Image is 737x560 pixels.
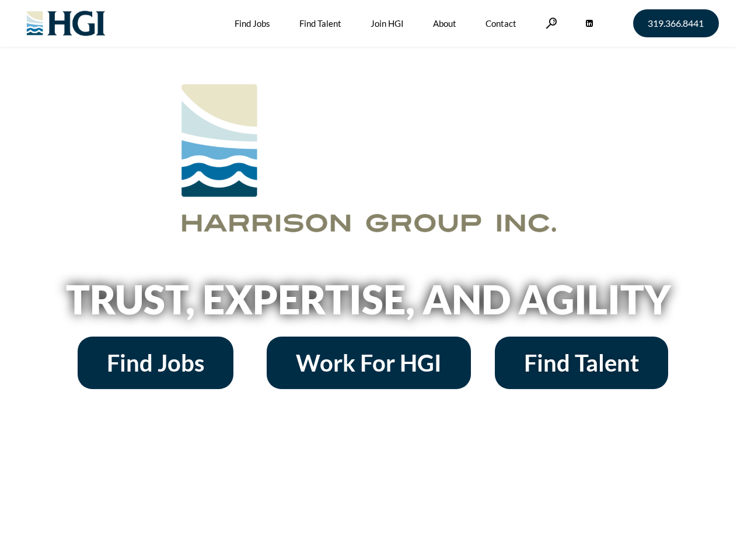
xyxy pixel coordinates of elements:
a: 319.366.8441 [633,9,719,37]
span: Find Talent [524,351,639,374]
span: Find Jobs [107,351,204,374]
span: Work For HGI [296,351,442,374]
a: Find Jobs [78,337,233,389]
a: Find Talent [495,337,668,389]
span: 319.366.8441 [648,19,704,28]
h2: Trust, Expertise, and Agility [36,279,701,319]
a: Search [546,17,557,29]
a: Work For HGI [267,337,471,389]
